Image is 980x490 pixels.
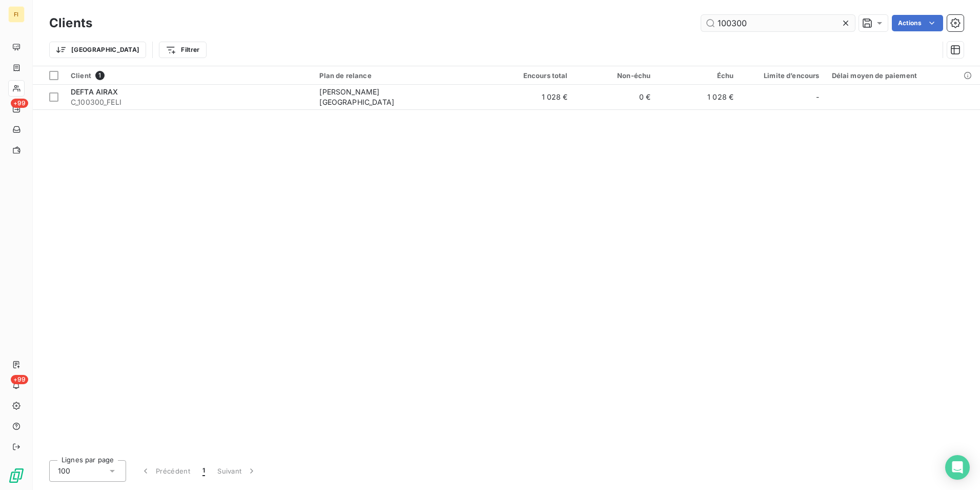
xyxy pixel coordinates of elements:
[134,460,196,482] button: Précédent
[892,15,943,31] button: Actions
[574,85,657,109] td: 0 €
[816,92,819,102] span: -
[8,101,24,117] a: +99
[95,71,105,80] span: 1
[8,467,25,484] img: Logo LeanPay
[71,71,91,80] span: Client
[211,460,263,482] button: Suivant
[319,87,447,107] div: [PERSON_NAME][GEOGRAPHIC_DATA]
[832,71,974,80] div: Délai moyen de paiement
[11,375,28,384] span: +99
[49,42,146,58] button: [GEOGRAPHIC_DATA]
[319,71,484,80] div: Plan de relance
[71,87,118,96] span: DEFTA AIRAX
[159,42,206,58] button: Filtrer
[11,99,28,108] span: +99
[202,466,205,476] span: 1
[196,460,211,482] button: 1
[663,71,733,80] div: Échu
[746,71,819,80] div: Limite d’encours
[49,14,92,32] h3: Clients
[491,85,574,109] td: 1 028 €
[701,15,855,31] input: Rechercher
[945,455,970,480] div: Open Intercom Messenger
[71,97,307,107] span: C_100300_FELI
[8,6,25,23] div: FI
[58,466,70,476] span: 100
[497,71,568,80] div: Encours total
[657,85,740,109] td: 1 028 €
[580,71,651,80] div: Non-échu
